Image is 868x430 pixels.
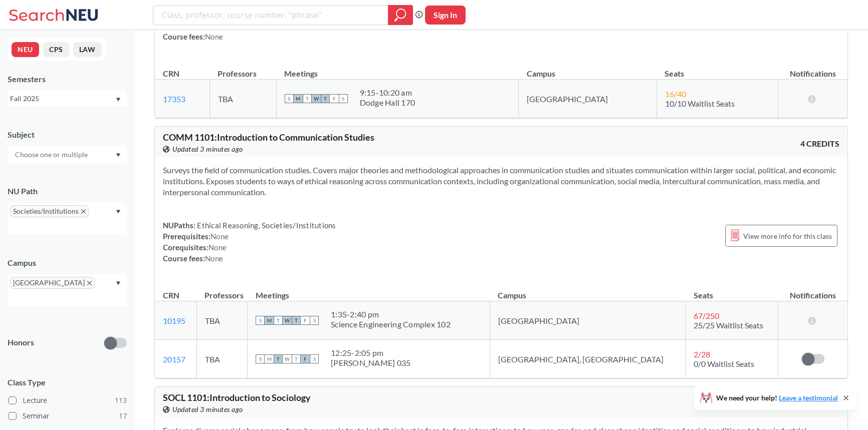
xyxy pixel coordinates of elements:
[81,209,86,214] svg: X to remove pill
[8,186,127,197] div: NU Path
[330,94,339,103] span: F
[115,395,127,406] span: 113
[292,354,301,363] span: T
[294,94,303,103] span: M
[163,165,839,198] section: Surveys the field of communication studies. Covers major theories and methodological approaches i...
[163,290,179,301] div: CRN
[209,80,276,118] td: TBA
[301,354,310,363] span: F
[301,316,310,325] span: F
[321,94,330,103] span: T
[196,340,247,378] td: TBA
[205,32,223,41] span: None
[694,311,719,320] span: 67 / 250
[283,316,292,325] span: W
[9,409,127,422] label: Seminar
[163,220,336,264] div: NUPaths: Prerequisites: Corequisites: Course fees:
[196,280,247,301] th: Professors
[248,280,490,301] th: Meetings
[292,316,301,325] span: T
[490,301,686,340] td: [GEOGRAPHIC_DATA]
[303,94,312,103] span: T
[163,68,179,79] div: CRN
[331,358,410,368] div: [PERSON_NAME] 035
[163,354,185,364] a: 20157
[8,91,127,107] div: Fall 2025Dropdown arrow
[519,58,657,80] th: Campus
[285,94,294,103] span: S
[686,280,778,301] th: Seats
[209,58,276,80] th: Professors
[339,94,348,103] span: S
[87,281,92,285] svg: X to remove pill
[274,354,283,363] span: T
[360,98,415,108] div: Dodge Hall 170
[172,404,243,415] span: Updated 3 minutes ago
[310,354,319,363] span: S
[8,146,127,163] div: Dropdown arrow
[163,132,374,143] span: COMM 1101 : Introduction to Communication Studies
[196,301,247,340] td: TBA
[256,316,265,325] span: S
[116,281,121,285] svg: Dropdown arrow
[425,6,466,25] button: Sign In
[8,337,34,348] p: Honors
[310,316,319,325] span: S
[161,7,381,24] input: Class, professor, course number, "phrase"
[388,5,413,25] div: magnifying glass
[73,42,102,57] button: LAW
[694,349,710,359] span: 2 / 28
[8,274,127,306] div: [GEOGRAPHIC_DATA]X to remove pillDropdown arrow
[665,99,735,108] span: 10/10 Waitlist Seats
[694,359,754,368] span: 0/0 Waitlist Seats
[665,89,686,99] span: 16 / 40
[694,320,763,330] span: 25/25 Waitlist Seats
[8,377,127,388] span: Class Type
[265,354,274,363] span: M
[716,394,838,401] span: We need your help!
[116,153,121,157] svg: Dropdown arrow
[8,74,127,85] div: Semesters
[163,94,185,104] a: 17353
[331,319,451,329] div: Science Engineering Complex 102
[331,348,410,358] div: 12:25 - 2:05 pm
[10,93,115,104] div: Fall 2025
[116,210,121,214] svg: Dropdown arrow
[10,277,95,289] span: [GEOGRAPHIC_DATA]X to remove pill
[778,58,847,80] th: Notifications
[779,393,838,402] a: Leave a testimonial
[8,129,127,140] div: Subject
[10,149,94,161] input: Choose one or multiple
[800,138,839,149] span: 4 CREDITS
[778,280,847,301] th: Notifications
[205,254,223,263] span: None
[743,230,832,242] span: View more info for this class
[172,144,243,155] span: Updated 3 minutes ago
[10,205,89,217] span: Societies/InstitutionsX to remove pill
[490,340,686,378] td: [GEOGRAPHIC_DATA], [GEOGRAPHIC_DATA]
[283,354,292,363] span: W
[274,316,283,325] span: T
[163,392,311,403] span: SOCL 1101 : Introduction to Sociology
[519,80,657,118] td: [GEOGRAPHIC_DATA]
[9,394,127,407] label: Lecture
[8,257,127,268] div: Campus
[163,316,185,325] a: 10195
[12,42,39,57] button: NEU
[8,203,127,235] div: Societies/InstitutionsX to remove pillDropdown arrow
[208,243,227,252] span: None
[657,58,778,80] th: Seats
[360,88,415,98] div: 9:15 - 10:20 am
[276,58,519,80] th: Meetings
[256,354,265,363] span: S
[331,309,451,319] div: 1:35 - 2:40 pm
[116,98,121,102] svg: Dropdown arrow
[210,232,229,241] span: None
[43,42,69,57] button: CPS
[119,410,127,421] span: 17
[195,221,336,230] span: Ethical Reasoning, Societies/Institutions
[265,316,274,325] span: M
[394,8,406,22] svg: magnifying glass
[312,94,321,103] span: W
[490,280,686,301] th: Campus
